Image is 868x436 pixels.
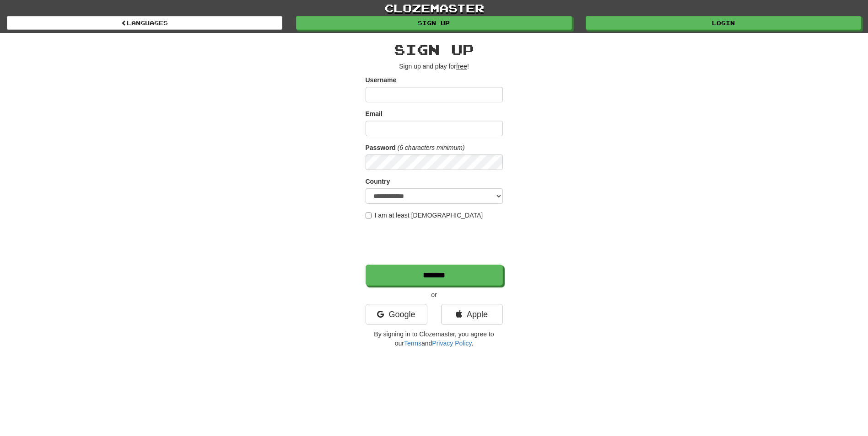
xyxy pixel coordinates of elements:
a: Login [586,16,861,30]
iframe: reCAPTCHA [366,224,505,260]
a: Privacy Policy [432,340,471,347]
em: (6 characters minimum) [398,144,465,151]
a: Apple [441,304,503,325]
input: I am at least [DEMOGRAPHIC_DATA] [366,213,372,218]
a: Terms [404,340,421,347]
label: I am at least [DEMOGRAPHIC_DATA] [366,211,483,220]
u: free [456,63,467,70]
a: Sign up [296,16,571,30]
p: or [366,290,503,299]
label: Country [366,177,390,186]
h2: Sign up [366,42,503,57]
label: Password [366,143,396,152]
label: Email [366,109,383,118]
label: Username [366,75,397,85]
p: By signing in to Clozemaster, you agree to our and . [366,330,503,348]
p: Sign up and play for ! [366,62,503,71]
a: Languages [7,16,282,30]
a: Google [366,304,427,325]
